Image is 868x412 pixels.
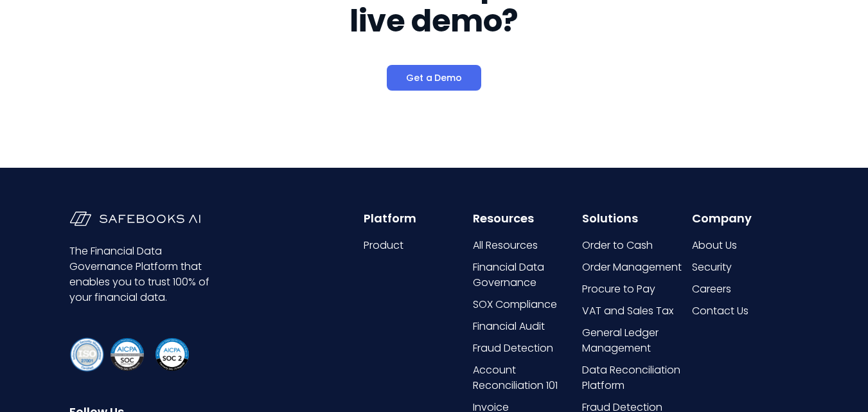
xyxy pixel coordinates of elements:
[582,282,655,297] span: Procure to Pay
[473,341,580,356] a: Fraud Detection
[692,303,799,319] a: Contact Us
[473,297,580,312] a: SOX Compliance
[582,363,689,393] a: Data Reconciliation Platform
[473,363,580,393] a: Account Reconciliation 101
[692,260,799,275] a: Security
[582,260,682,275] span: Order Management
[582,303,689,319] a: VAT and Sales Tax
[692,303,748,319] span: Contact Us
[582,211,689,226] h6: Solutions
[582,303,673,319] span: VAT and Sales Tax
[473,341,553,356] span: Fraud Detection
[582,260,689,275] a: Order Management
[582,238,689,253] a: Order to Cash
[406,71,461,84] span: Get a Demo
[473,260,580,291] a: Financial Data Governance
[473,211,580,226] h6: Resources
[692,282,731,297] span: Careers
[69,244,215,305] p: The Financial Data Governance Platform that enables you to trust 100% of your financial data.
[473,319,545,334] span: Financial Audit
[582,238,653,253] span: Order to Cash
[387,65,481,91] a: Get a Demo
[473,238,538,253] span: All Resources
[364,238,470,253] a: Product
[364,211,470,226] h6: Platform
[692,238,799,253] a: About Us
[692,211,799,226] h6: Company
[473,297,557,312] span: SOX Compliance
[692,282,799,297] a: Careers
[473,238,580,253] a: All Resources
[582,325,689,356] a: General Ledger Management
[582,282,689,297] a: Procure to Pay
[364,238,403,253] span: Product
[692,238,737,253] span: About Us
[692,260,732,275] span: Security
[473,319,580,334] a: Financial Audit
